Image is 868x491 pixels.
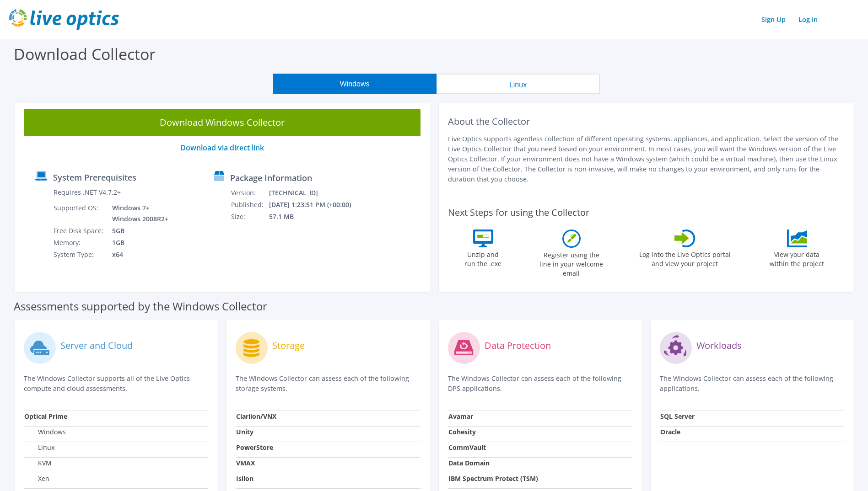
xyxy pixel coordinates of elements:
label: Data Protection [485,341,551,350]
td: Published: [231,199,269,211]
strong: Clariion/VNX [236,412,276,421]
strong: SQL Server [660,412,695,421]
strong: IBM Spectrum Protect (TSM) [448,474,538,483]
strong: PowerStore [236,443,273,452]
p: The Windows Collector supports all of the Live Optics compute and cloud assessments. [24,374,208,394]
td: Memory: [53,237,105,249]
label: Package Information [230,173,312,182]
td: x64 [105,249,170,261]
td: [DATE] 1:23:51 PM (+00:00) [269,199,363,211]
td: 5GB [105,225,170,237]
strong: Oracle [660,427,680,436]
strong: CommVault [448,443,486,452]
label: Storage [272,341,305,350]
a: Log In [794,13,822,26]
button: Linux [437,74,600,94]
strong: Optical Prime [24,412,67,421]
label: Register using the line in your welcome email [537,248,606,278]
label: Download Collector [14,43,156,64]
td: Free Disk Space: [53,225,105,237]
label: Xen [24,474,49,483]
label: Next Steps for using the Collector [448,207,589,218]
td: 1GB [105,237,170,249]
label: KVM [24,459,52,468]
td: Supported OS: [53,202,105,225]
p: The Windows Collector can assess each of the following storage systems. [236,374,420,394]
a: Download Windows Collector [24,109,421,136]
label: View your data within the project [764,247,830,268]
strong: Avamar [448,412,473,421]
td: 57.1 MB [269,211,363,223]
td: [TECHNICAL_ID] [269,187,363,199]
label: System Prerequisites [53,173,136,182]
td: Version: [231,187,269,199]
label: Linux [24,443,54,452]
td: Windows 7+ Windows 2008R2+ [105,202,170,225]
a: Download via direct link [180,143,264,153]
td: System Type: [53,249,105,261]
a: Sign Up [757,13,790,26]
p: The Windows Collector can assess each of the following DPS applications. [448,374,632,394]
strong: Isilon [236,474,253,483]
strong: Cohesity [448,427,476,436]
label: Windows [24,427,66,437]
strong: VMAX [236,459,255,467]
p: Live Optics supports agentless collection of different operating systems, appliances, and applica... [448,134,845,184]
label: Assessments supported by the Windows Collector [14,302,267,311]
strong: Unity [236,427,253,436]
label: Log into the Live Optics portal and view your project [639,247,731,268]
p: The Windows Collector can assess each of the following applications. [660,374,844,394]
button: Windows [273,74,437,94]
td: Size: [231,211,269,223]
label: Server and Cloud [60,341,133,350]
h2: About the Collector [448,116,845,127]
label: Requires .NET V4.7.2+ [54,188,121,197]
img: live_optics_svg.svg [9,9,119,30]
strong: Data Domain [448,459,490,467]
label: Workloads [696,341,742,350]
label: Unzip and run the .exe [462,247,504,268]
